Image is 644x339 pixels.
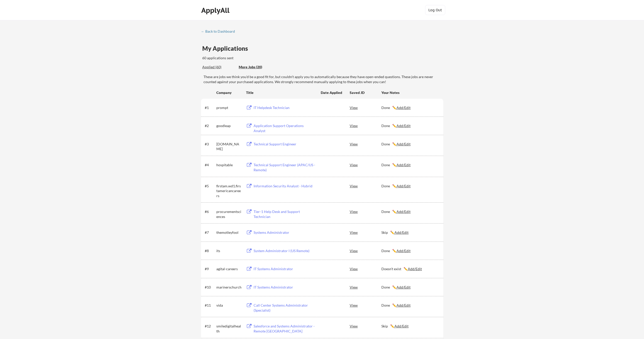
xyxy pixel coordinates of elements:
[425,5,445,15] button: Log Out
[350,121,381,130] div: View
[205,209,215,214] div: #6
[205,266,215,271] div: #9
[246,90,316,95] div: Title
[350,103,381,112] div: View
[381,303,439,308] div: Done ✏️
[202,65,235,70] div: These are all the jobs you've been applied to so far.
[216,123,242,128] div: goodleap
[254,184,316,189] div: Information Security Analyst - Hybrid
[381,266,439,271] div: Doesn't exist ✏️
[216,266,242,271] div: agital-careers
[381,184,439,189] div: Done ✏️
[239,65,276,70] div: More Jobs (20)
[205,162,215,167] div: #4
[350,181,381,190] div: View
[396,184,411,188] u: Add/Edit
[254,303,316,313] div: Call Center Systems Administrator (Specialist)
[408,267,422,271] u: Add/Edit
[321,90,343,95] div: Date Applied
[216,162,242,167] div: hospitable
[396,303,411,307] u: Add/Edit
[381,324,439,329] div: Skip ✏️
[350,160,381,169] div: View
[205,142,215,147] div: #3
[205,324,215,329] div: #12
[201,6,231,15] div: ApplyAll
[216,248,242,253] div: its
[205,248,215,253] div: #8
[350,228,381,237] div: View
[216,230,242,235] div: themotleyfool
[350,282,381,292] div: View
[396,142,411,146] u: Add/Edit
[381,230,439,235] div: Skip ✏️
[205,105,215,110] div: #1
[254,105,316,110] div: IT Helpdesk Technician
[254,285,316,290] div: IT Systems Administrator
[216,105,242,110] div: prompt
[201,29,239,34] a: ← Back to Dashboard
[396,285,411,289] u: Add/Edit
[254,123,316,133] div: Application Support Operations Analyst
[202,55,300,61] div: 60 applications sent
[204,74,443,84] div: These are jobs we think you'd be a good fit for, but couldn't apply you to automatically because ...
[216,285,242,290] div: marinerschurch
[216,90,242,95] div: Company
[216,142,242,151] div: [DOMAIN_NAME]
[202,65,235,70] div: Applied (60)
[396,124,411,128] u: Add/Edit
[381,285,439,290] div: Done ✏️
[254,142,316,147] div: Technical Support Engineer
[381,248,439,253] div: Done ✏️
[381,142,439,147] div: Done ✏️
[396,105,411,110] u: Add/Edit
[254,209,316,219] div: Tier-1 Help Desk and Support Technician
[381,90,439,95] div: Your Notes
[254,162,316,172] div: Technical Support Engineer (APAC/US - Remote)
[205,184,215,189] div: #5
[381,105,439,110] div: Done ✏️
[350,301,381,310] div: View
[350,321,381,330] div: View
[254,230,316,235] div: Systems Administrator
[350,264,381,273] div: View
[396,249,411,253] u: Add/Edit
[381,209,439,214] div: Done ✏️
[201,30,239,33] div: ← Back to Dashboard
[350,246,381,255] div: View
[394,230,409,235] u: Add/Edit
[239,65,276,70] div: These are job applications we think you'd be a good fit for, but couldn't apply you to automatica...
[396,163,411,167] u: Add/Edit
[254,324,316,333] div: Salesforce and Systems Administrator - Remote [GEOGRAPHIC_DATA]
[216,324,242,333] div: smiledigitalhealth
[205,123,215,128] div: #2
[254,266,316,271] div: IT Systems Administrator
[350,88,381,97] div: Saved JD
[216,184,242,198] div: firstam.wd1.firstamericancareers
[216,303,242,308] div: vida
[396,209,411,214] u: Add/Edit
[350,139,381,148] div: View
[202,45,252,51] div: My Applications
[205,285,215,290] div: #10
[394,324,409,328] u: Add/Edit
[381,162,439,167] div: Done ✏️
[216,209,242,219] div: procurementsciences
[205,230,215,235] div: #7
[205,303,215,308] div: #11
[381,123,439,128] div: Done ✏️
[254,248,316,253] div: System Administrator I (US Remote)
[350,207,381,216] div: View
